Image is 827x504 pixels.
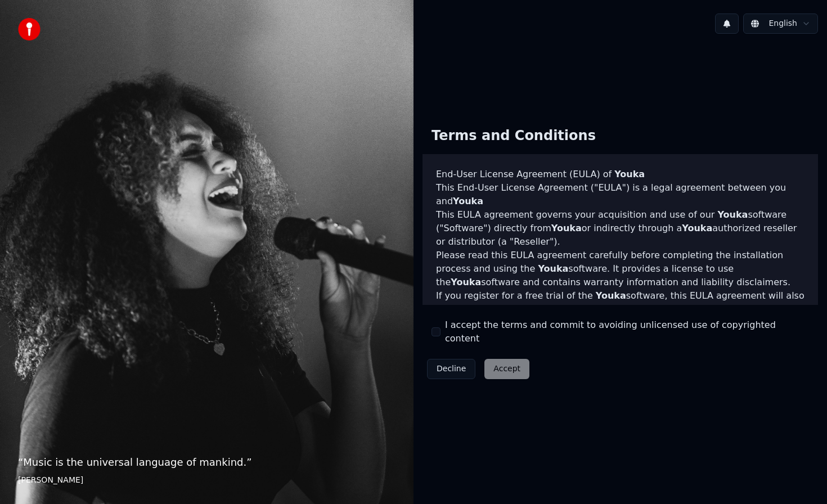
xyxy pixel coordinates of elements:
[436,289,804,343] p: If you register for a free trial of the software, this EULA agreement will also govern that trial...
[596,290,626,301] span: Youka
[551,223,582,233] span: Youka
[682,223,712,233] span: Youka
[436,208,804,249] p: This EULA agreement governs your acquisition and use of our software ("Software") directly from o...
[436,249,804,289] p: Please read this EULA agreement carefully before completing the installation process and using th...
[538,263,568,274] span: Youka
[445,318,809,345] label: I accept the terms and commit to avoiding unlicensed use of copyrighted content
[427,359,475,379] button: Decline
[436,168,804,181] h3: End-User License Agreement (EULA) of
[453,196,483,206] span: Youka
[423,118,605,154] div: Terms and Conditions
[717,209,748,220] span: Youka
[18,454,395,470] p: “ Music is the universal language of mankind. ”
[18,475,395,486] footer: [PERSON_NAME]
[614,169,645,179] span: Youka
[737,304,767,314] span: Youka
[451,277,481,287] span: Youka
[18,18,41,40] img: youka
[436,181,804,208] p: This End-User License Agreement ("EULA") is a legal agreement between you and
